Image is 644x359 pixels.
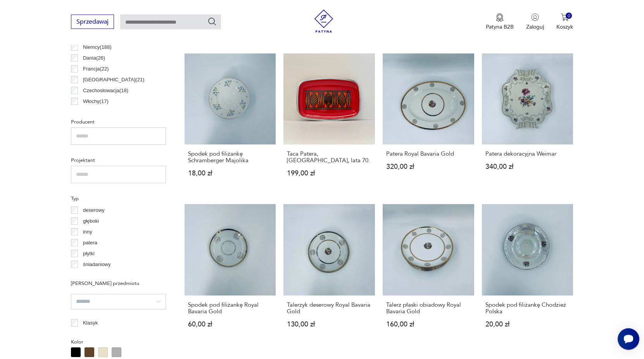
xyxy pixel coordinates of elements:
[386,151,471,157] h3: Patera Royal Bavaria Gold
[486,13,514,30] button: Patyna B2B
[383,204,474,343] a: Talerz płaski obiadowy Royal Bavaria GoldTalerz płaski obiadowy Royal Bavaria Gold160,00 zł
[618,328,639,350] iframe: Smartsupp widget button
[556,23,573,30] p: Koszyk
[188,321,273,328] p: 60,00 zł
[83,217,99,225] p: głęboki
[188,151,273,164] h3: Spodek pod filiżankę Schramberger Majolika
[188,170,273,177] p: 18,00 zł
[71,279,166,288] p: [PERSON_NAME] przedmiotu
[485,163,570,170] p: 340,00 zł
[83,249,95,258] p: płytki
[71,14,114,29] button: Sprzedawaj
[531,13,539,21] img: Ikonka użytkownika
[287,170,371,177] p: 199,00 zł
[83,239,97,247] p: patera
[386,321,471,328] p: 160,00 zł
[485,302,570,315] h3: Spodek pod filiżankę Chodzież Polska
[83,43,112,52] p: Niemcy ( 188 )
[287,151,371,164] h3: Taca Patera, [GEOGRAPHIC_DATA], lata 70.
[83,319,98,327] p: Klasyk
[287,302,371,315] h3: Talerzyk deserowy Royal Bavaria Gold
[482,53,573,192] a: Patera dekoracyjna WeimarPatera dekoracyjna Weimar340,00 zł
[71,338,166,346] p: Kolor
[486,23,514,30] p: Patyna B2B
[83,228,92,236] p: inny
[283,53,375,192] a: Taca Patera, Niemcy, lata 70.Taca Patera, [GEOGRAPHIC_DATA], lata 70.199,00 zł
[486,13,514,30] a: Ikona medaluPatyna B2B
[83,54,105,62] p: Dania ( 26 )
[283,204,375,343] a: Talerzyk deserowy Royal Bavaria GoldTalerzyk deserowy Royal Bavaria Gold130,00 zł
[566,12,572,19] div: 0
[185,53,276,192] a: Spodek pod filiżankę Schramberger MajolikaSpodek pod filiżankę Schramberger Majolika18,00 zł
[383,53,474,192] a: Patera Royal Bavaria GoldPatera Royal Bavaria Gold320,00 zł
[83,206,105,215] p: deserowy
[526,13,544,30] button: Zaloguj
[526,23,544,30] p: Zaloguj
[386,163,471,170] p: 320,00 zł
[71,156,166,165] p: Projektant
[386,302,471,315] h3: Talerz płaski obiadowy Royal Bavaria Gold
[185,204,276,343] a: Spodek pod filiżankę Royal Bavaria GoldSpodek pod filiżankę Royal Bavaria Gold60,00 zł
[71,118,166,126] p: Producent
[496,13,504,22] img: Ikona medalu
[207,17,217,26] button: Szukaj
[83,97,109,106] p: Włochy ( 17 )
[485,151,570,157] h3: Patera dekoracyjna Weimar
[83,76,144,84] p: [GEOGRAPHIC_DATA] ( 21 )
[485,321,570,328] p: 20,00 zł
[561,13,569,21] img: Ikona koszyka
[83,260,111,269] p: śniadaniowy
[71,19,114,25] a: Sprzedawaj
[482,204,573,343] a: Spodek pod filiżankę Chodzież PolskaSpodek pod filiżankę Chodzież Polska20,00 zł
[287,321,371,328] p: 130,00 zł
[83,65,109,73] p: Francja ( 22 )
[312,9,335,33] img: Patyna - sklep z meblami i dekoracjami vintage
[188,302,273,315] h3: Spodek pod filiżankę Royal Bavaria Gold
[83,86,128,95] p: Czechosłowacja ( 18 )
[556,13,573,30] button: 0Koszyk
[83,108,111,117] p: Szwecja ( 14 )
[71,194,166,203] p: Typ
